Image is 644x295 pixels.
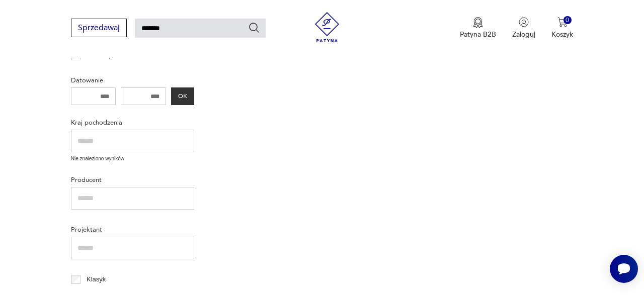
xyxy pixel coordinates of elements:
p: Kraj pochodzenia [71,117,194,128]
p: Patyna B2B [460,30,496,39]
iframe: Smartsupp widget button [610,255,638,283]
button: Patyna B2B [460,17,496,39]
p: Koszyk [551,30,573,39]
button: Szukaj [248,22,260,34]
button: Zaloguj [512,17,535,39]
div: 0 [563,16,572,25]
button: Sprzedawaj [71,19,127,37]
button: 0Koszyk [551,17,573,39]
p: Projektant [71,224,194,235]
img: Patyna - sklep z meblami i dekoracjami vintage [312,12,342,42]
button: OK [171,87,194,105]
img: Ikona koszyka [557,17,568,27]
p: Producent [71,174,194,185]
a: Sprzedawaj [71,25,127,32]
img: Ikona medalu [473,17,483,28]
p: Zaloguj [512,30,535,39]
a: Ikona medaluPatyna B2B [460,17,496,39]
p: Nie znaleziono wyników [71,155,194,163]
p: Datowanie [71,75,194,86]
img: Ikonka użytkownika [519,17,529,27]
p: Klasyk [87,274,106,285]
